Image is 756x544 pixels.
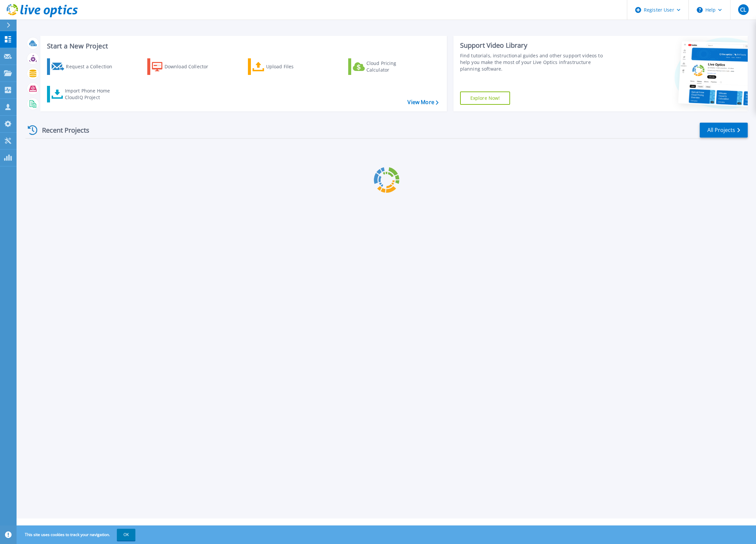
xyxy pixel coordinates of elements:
div: Recent Projects [25,122,98,138]
span: This site uses cookies to track your navigation. [18,529,135,541]
a: Explore Now! [460,91,510,105]
div: Import Phone Home CloudIQ Project [65,88,117,101]
div: Download Collector [165,60,217,73]
h3: Start a New Project [47,42,438,50]
div: Support Video Library [460,41,611,50]
a: Cloud Pricing Calculator [348,58,422,75]
a: View More [407,99,438,105]
div: Upload Files [266,60,319,73]
span: CL [740,7,746,12]
div: Find tutorials, instructional guides and other support videos to help you make the most of your L... [460,52,611,72]
a: Request a Collection [47,58,121,75]
div: Request a Collection [66,60,119,73]
a: Download Collector [147,58,221,75]
a: All Projects [700,123,748,138]
button: OK [117,529,135,541]
a: Upload Files [248,58,322,75]
div: Cloud Pricing Calculator [366,60,419,73]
